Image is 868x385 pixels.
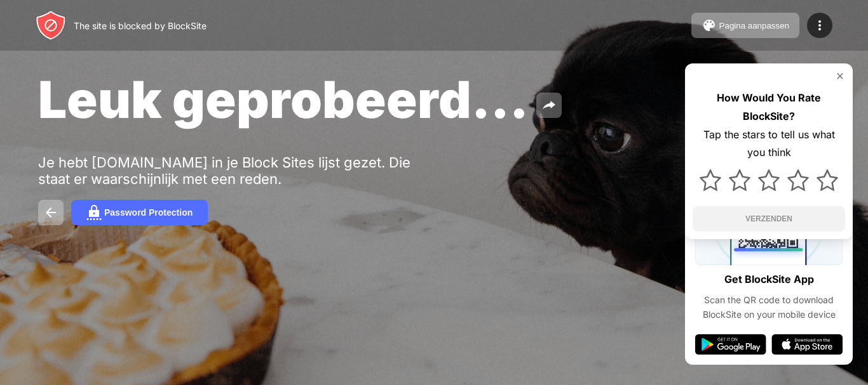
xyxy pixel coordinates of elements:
img: share.svg [541,98,557,113]
img: star.svg [787,169,809,191]
img: star.svg [729,169,750,191]
div: Tap the stars to tell us what you think [693,126,845,162]
img: back.svg [43,205,58,220]
div: How Would You Rate BlockSite? [693,89,845,126]
button: Pagina aanpassen [691,13,799,38]
span: Leuk geprobeerd... [38,69,529,130]
img: app-store.svg [771,334,843,355]
div: Password Protection [104,207,193,218]
img: rate-us-close.svg [835,71,845,81]
div: Je hebt [DOMAIN_NAME] in je Block Sites lijst gezet. Die staat er waarschijnlijk met een reden. [38,154,431,187]
img: star.svg [700,169,721,191]
img: star.svg [817,169,838,191]
img: header-logo.svg [36,10,66,41]
div: Scan the QR code to download BlockSite on your mobile device [695,293,843,322]
div: Pagina aanpassen [719,21,789,30]
img: menu-icon.svg [812,18,827,33]
img: star.svg [758,169,780,191]
img: password.svg [86,205,102,220]
img: pallet.svg [702,18,717,33]
button: Password Protection [71,200,208,225]
div: The site is blocked by BlockSite [74,20,207,31]
img: google-play.svg [695,334,766,355]
button: VERZENDEN [693,206,845,232]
